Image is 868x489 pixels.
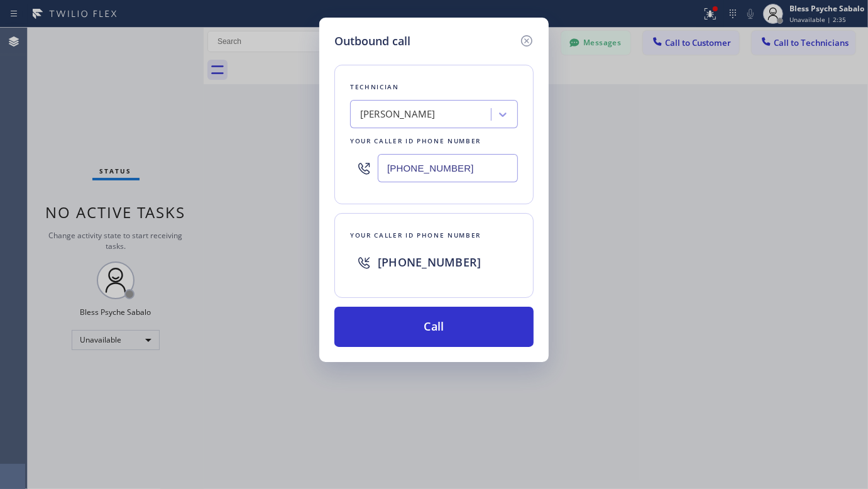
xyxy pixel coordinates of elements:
div: [PERSON_NAME] [360,107,436,122]
input: (123) 456-7890 [378,154,518,182]
div: Technician [350,80,518,94]
button: Call [334,307,534,347]
h5: Outbound call [334,33,410,50]
div: Your caller id phone number [350,229,518,242]
div: Your caller id phone number [350,135,518,148]
span: [PHONE_NUMBER] [378,255,481,270]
